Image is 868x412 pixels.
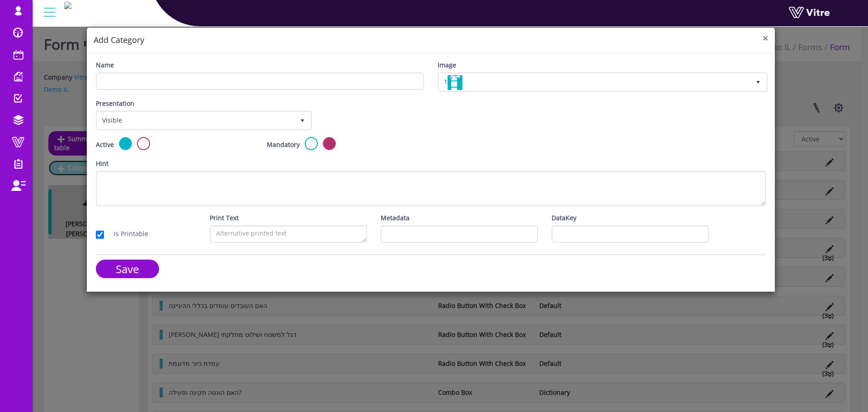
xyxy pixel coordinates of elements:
[105,229,148,239] label: Is Printable
[210,213,239,223] label: Print Text
[96,60,114,70] label: Name
[438,60,456,70] label: Image
[381,213,410,223] label: Metadata
[552,213,576,223] label: DataKey
[96,99,134,109] label: Presentation
[96,140,114,150] label: Active
[96,260,159,278] input: Save
[96,159,108,169] label: Hint
[294,112,311,128] span: select
[750,74,766,90] span: select
[763,32,768,44] span: ×
[94,34,768,46] h4: Add Category
[448,75,462,90] img: WizardIcon1.png
[267,140,300,150] label: Mandatory
[763,33,768,43] button: Close
[439,74,750,90] span: 1
[97,112,294,128] span: Visible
